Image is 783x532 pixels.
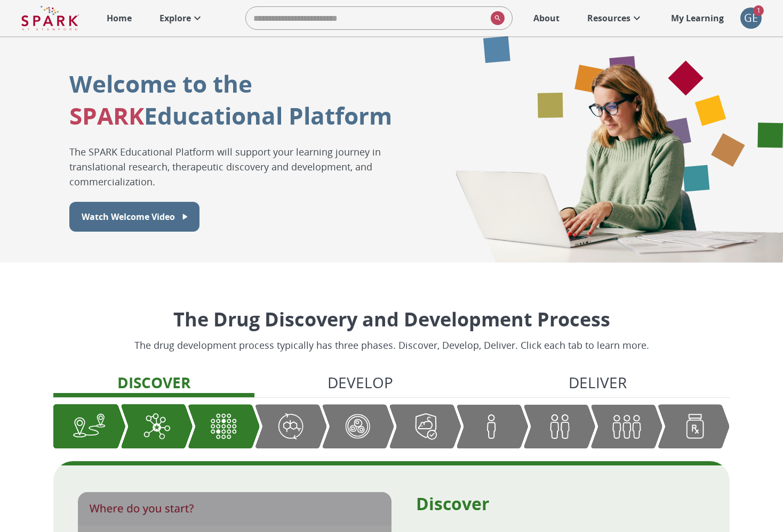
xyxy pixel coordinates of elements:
button: account of current user [740,7,762,29]
span: SPARK [69,100,144,132]
a: My Learning [666,6,730,30]
p: Welcome to the Educational Platform [69,68,392,132]
button: Watch Welcome Video [69,202,199,232]
button: search [486,7,505,29]
p: Explore [159,12,191,24]
a: About [528,6,565,30]
p: Discover [416,492,705,515]
p: Home [107,12,132,24]
img: Logo of SPARK at Stanford [21,5,79,31]
p: Watch Welcome Video [82,210,175,223]
div: GE [740,7,762,29]
p: Deliver [569,371,627,394]
p: The SPARK Educational Platform will support your learning journey in translational research, ther... [69,144,426,189]
p: Discover [117,371,190,394]
a: Explore [154,6,209,30]
p: Develop [327,371,393,394]
div: Graphic showing various drug development icons within hexagons fading across the screen [426,36,783,263]
a: Home [101,6,137,30]
p: My Learning [671,12,724,24]
p: About [533,12,560,24]
a: Resources [582,6,649,30]
span: 1 [753,5,764,16]
div: Graphic showing the progression through the Discover, Develop, and Deliver pipeline, highlighting... [53,404,730,448]
p: The drug development process typically has three phases. Discover, Develop, Deliver. Click each t... [134,338,649,353]
p: The Drug Discovery and Development Process [134,305,649,334]
p: Resources [587,12,630,24]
